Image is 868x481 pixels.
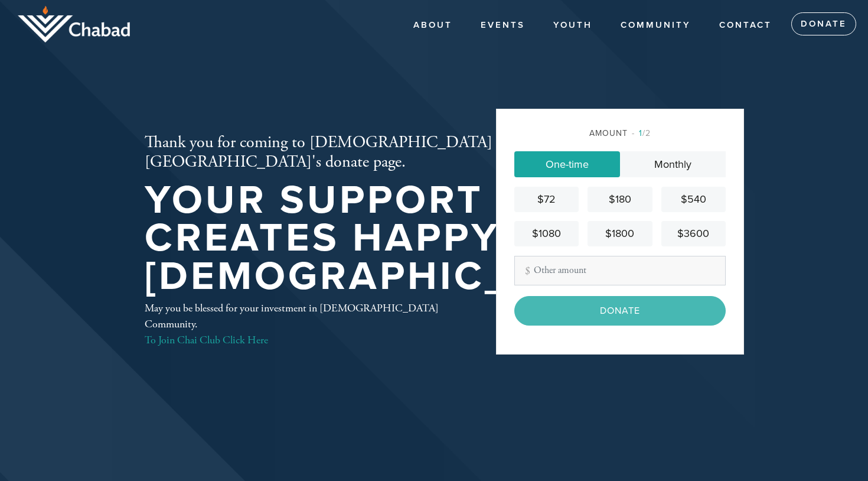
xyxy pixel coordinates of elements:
a: Donate [791,12,856,36]
div: $1800 [592,226,647,242]
img: logo_half.png [18,6,130,43]
span: 1 [639,128,642,138]
div: Amount [514,127,726,139]
a: $72 [514,187,579,212]
a: $1080 [514,221,579,246]
a: $540 [661,187,726,212]
span: /2 [632,128,651,138]
input: Other amount [514,256,726,285]
div: $540 [666,191,721,207]
a: About [404,14,461,37]
a: Events [472,14,534,37]
h1: Your support creates happy [DEMOGRAPHIC_DATA]! [145,181,651,296]
a: YOUTH [544,14,601,37]
a: Contact [710,14,781,37]
div: May you be blessed for your investment in [DEMOGRAPHIC_DATA] Community. [145,300,458,348]
a: One-time [514,151,620,177]
a: $1800 [588,221,652,246]
a: $3600 [661,221,726,246]
a: COMMUNITY [612,14,700,37]
h2: Thank you for coming to [DEMOGRAPHIC_DATA][GEOGRAPHIC_DATA]'s donate page. [145,133,651,173]
a: Monthly [620,151,726,177]
a: To Join Chai Club Click Here [145,333,268,347]
a: $180 [588,187,652,212]
div: $1080 [519,226,574,242]
div: $3600 [666,226,721,242]
div: $180 [592,191,647,207]
div: $72 [519,191,574,207]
